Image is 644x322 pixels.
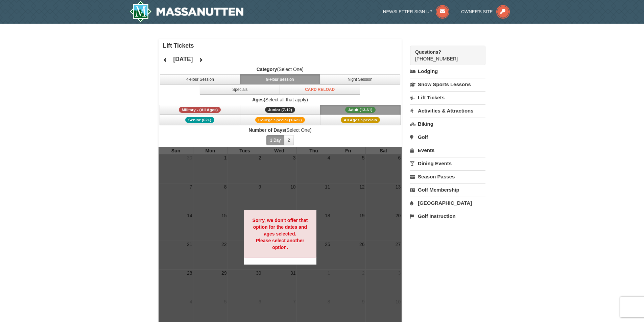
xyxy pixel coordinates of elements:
a: Massanutten Resort [129,1,244,22]
button: Junior (7-12) [240,105,320,115]
span: Senior (62+) [185,117,214,123]
button: All Ages Specials [320,115,401,125]
button: College Special (18-22) [240,115,320,125]
h4: [DATE] [173,56,193,63]
a: Biking [410,118,485,130]
label: (Select One) [159,66,402,73]
button: Military - (All Ages) [160,105,240,115]
strong: Questions? [415,49,441,55]
span: Military - (All Ages) [179,107,221,113]
span: College Special (18-22) [255,117,305,123]
button: 4-Hour Session [160,74,240,84]
a: Season Passes [410,170,485,183]
a: Lift Tickets [410,91,485,104]
a: Golf Membership [410,183,485,196]
button: Night Session [320,74,400,84]
a: Snow Sports Lessons [410,78,485,91]
span: Newsletter Sign Up [383,9,432,14]
span: Junior (7-12) [265,107,295,113]
span: All Ages Specials [341,117,380,123]
a: Lodging [410,65,485,77]
label: (Select One) [159,127,402,133]
a: [GEOGRAPHIC_DATA] [410,197,485,209]
a: Dining Events [410,157,485,170]
img: Massanutten Resort Logo [129,1,244,22]
a: Activities & Attractions [410,104,485,117]
button: Specials [200,84,280,95]
a: Newsletter Sign Up [383,9,449,14]
button: Senior (62+) [160,115,240,125]
a: Golf Instruction [410,210,485,222]
a: Events [410,144,485,156]
span: Adult (13-61) [345,107,376,113]
a: Owner's Site [461,9,510,14]
button: 2 [284,135,294,145]
strong: Sorry, we don't offer that option for the dates and ages selected. Please select another option. [252,218,308,250]
strong: Number of Days [248,127,285,133]
h4: Lift Tickets [163,42,402,49]
label: (Select all that apply) [159,96,402,103]
button: 1 Day [266,135,284,145]
button: Adult (13-61) [320,105,401,115]
button: 8-Hour Session [240,74,320,84]
button: Card Reload [280,84,360,95]
span: [PHONE_NUMBER] [415,49,473,61]
a: Golf [410,131,485,143]
strong: Ages [252,97,264,102]
span: Owner's Site [461,9,493,14]
strong: Category [257,67,277,72]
